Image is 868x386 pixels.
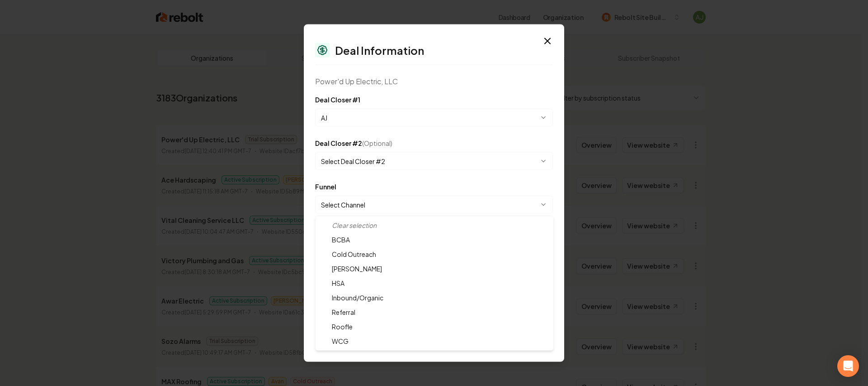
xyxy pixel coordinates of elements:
span: Roofle [332,323,353,331]
span: Cold Outreach [332,250,376,258]
span: Clear selection [332,221,377,229]
span: BCBA [332,236,350,244]
span: HSA [332,279,344,287]
span: WCG [332,337,349,345]
span: Referral [332,308,355,316]
span: Inbound/Organic [332,294,383,302]
span: [PERSON_NAME] [332,265,382,273]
